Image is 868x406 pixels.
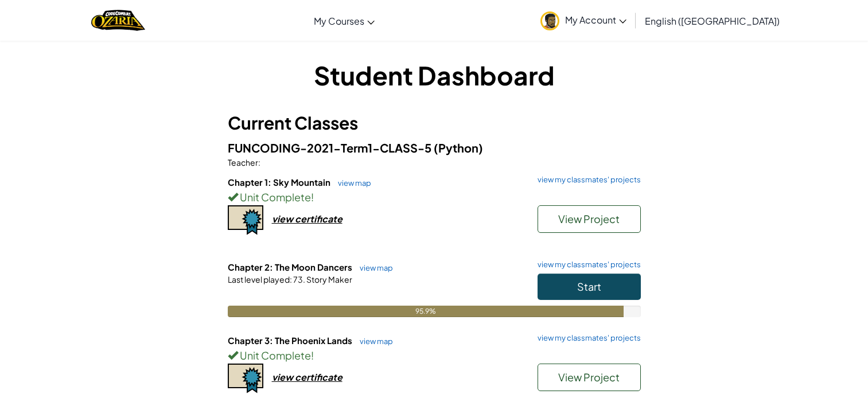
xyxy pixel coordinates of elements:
a: Ozaria by CodeCombat logo [91,9,145,32]
span: Chapter 3: The Phoenix Lands [228,335,354,346]
span: : [258,157,260,167]
span: My Courses [314,15,364,27]
span: View Project [558,212,620,225]
a: view map [354,337,393,346]
a: My Courses [308,5,380,36]
button: Start [538,274,641,300]
a: view certificate [228,371,342,383]
span: Last level played [228,274,290,284]
h3: Current Classes [228,110,641,136]
h1: Student Dashboard [228,57,641,93]
span: (Python) [434,140,483,155]
img: avatar [540,11,559,30]
span: My Account [565,14,626,26]
span: Chapter 2: The Moon Dancers [228,261,354,272]
span: Story Maker [305,274,352,284]
span: 73. [292,274,305,284]
a: English ([GEOGRAPHIC_DATA]) [639,5,785,36]
a: view map [354,263,393,272]
span: English ([GEOGRAPHIC_DATA]) [645,15,780,27]
button: View Project [538,364,641,391]
span: Unit Complete [238,349,311,362]
span: ! [311,349,314,362]
span: Unit Complete [238,190,311,204]
span: Chapter 1: Sky Mountain [228,177,332,188]
div: view certificate [272,371,342,383]
a: view map [332,178,371,188]
img: Home [91,9,145,32]
img: certificate-icon.png [228,364,263,393]
span: : [290,274,292,284]
span: Start [577,280,601,293]
a: My Account [535,2,632,38]
div: view certificate [272,213,342,225]
a: view my classmates' projects [532,334,641,342]
a: view my classmates' projects [532,176,641,184]
a: view certificate [228,213,342,225]
span: View Project [558,370,620,384]
span: ! [311,190,314,204]
div: 95.9% [228,306,624,317]
span: FUNCODING-2021-Term1-CLASS-5 [228,140,434,155]
button: View Project [538,205,641,233]
img: certificate-icon.png [228,205,263,235]
span: Teacher [228,157,258,167]
a: view my classmates' projects [532,261,641,268]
